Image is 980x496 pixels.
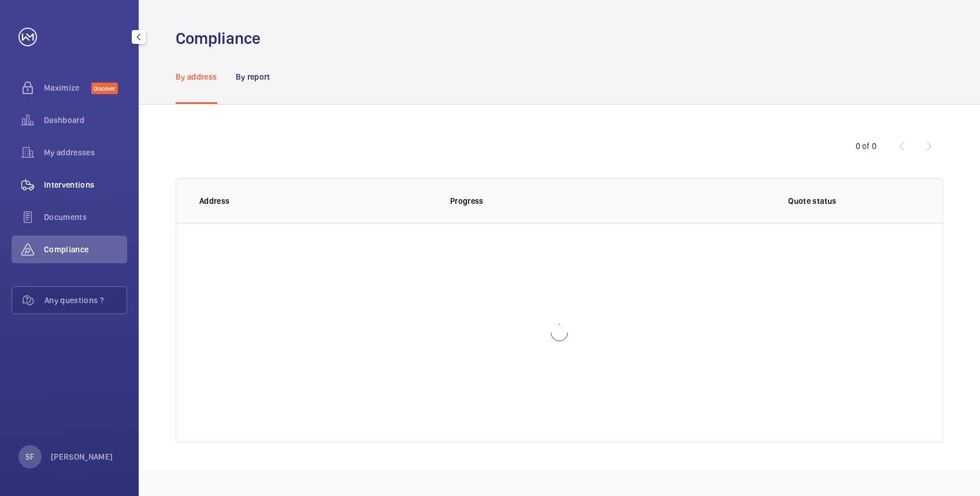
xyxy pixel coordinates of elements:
[51,451,113,463] p: [PERSON_NAME]
[856,140,877,152] div: 0 of 0
[44,82,91,94] span: Maximize
[176,28,261,49] h1: Compliance
[44,114,127,126] span: Dashboard
[450,195,687,207] p: Progress
[25,451,34,463] p: SF
[236,71,270,83] p: By report
[176,71,217,83] p: By address
[199,195,432,207] p: Address
[91,83,118,94] span: Discover
[788,195,836,207] p: Quote status
[44,211,127,223] span: Documents
[44,244,127,255] span: Compliance
[44,147,127,158] span: My addresses
[44,179,127,191] span: Interventions
[44,294,127,306] span: Any questions ?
